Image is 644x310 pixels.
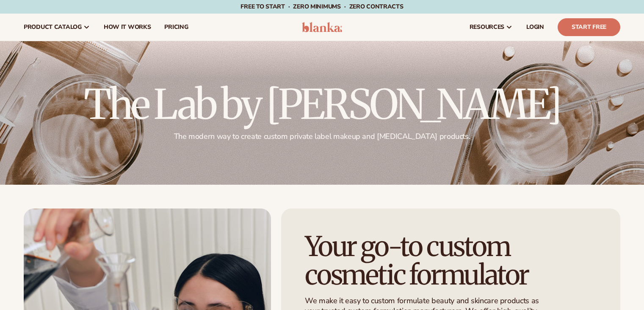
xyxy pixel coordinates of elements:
[164,24,188,31] span: pricing
[104,24,151,31] span: How It Works
[520,14,551,41] a: LOGIN
[558,18,620,36] a: Start Free
[305,232,562,289] h1: Your go-to custom cosmetic formulator
[24,24,82,31] span: product catalog
[463,14,520,41] a: resources
[526,24,544,31] span: LOGIN
[240,3,403,11] span: Free to start · ZERO minimums · ZERO contracts
[84,132,561,141] p: The modern way to create custom private label makeup and [MEDICAL_DATA] products.
[97,14,158,41] a: How It Works
[158,14,195,41] a: pricing
[302,22,342,32] img: logo
[17,14,97,41] a: product catalog
[470,24,504,31] span: resources
[84,84,561,125] h2: The Lab by [PERSON_NAME]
